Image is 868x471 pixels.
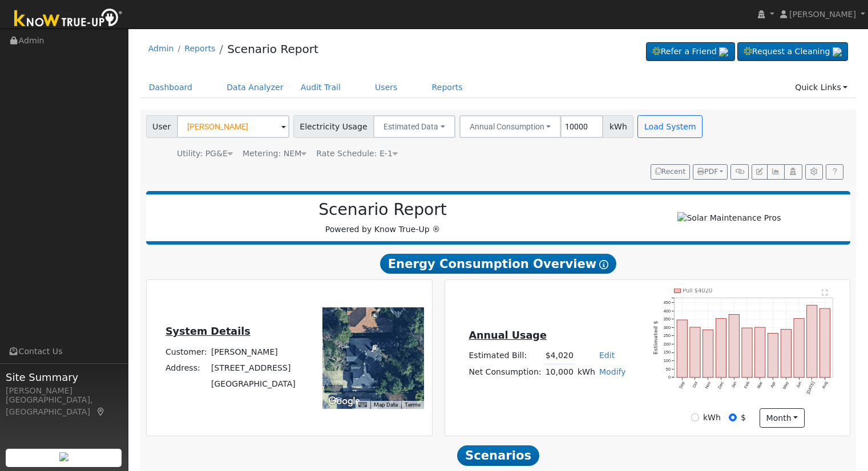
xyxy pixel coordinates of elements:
a: Users [366,77,406,98]
a: Data Analyzer [218,77,292,98]
div: Metering: NEM [243,148,306,160]
a: Dashboard [140,77,201,98]
div: [PERSON_NAME] [6,385,122,397]
text: 200 [664,342,671,347]
img: Solar Maintenance Pros [677,212,781,224]
rect: onclick="" [821,308,831,377]
a: Quick Links [786,77,856,98]
button: Estimated Data [373,115,455,138]
text: Mar [757,380,765,389]
text: Aug [822,381,830,390]
u: Annual Usage [469,330,546,341]
a: Help Link [826,164,843,180]
a: Refer a Friend [646,42,735,62]
text: Feb [744,381,751,389]
u: System Details [165,326,251,337]
a: Request a Cleaning [737,42,848,62]
span: Energy Consumption Overview [380,254,616,274]
img: Google [325,394,363,409]
button: Map Data [374,401,398,409]
button: Annual Consumption [459,115,562,138]
div: Utility: PG&E [177,148,233,160]
rect: onclick="" [690,327,700,377]
td: $4,020 [543,348,575,364]
text: May [782,380,790,390]
a: Edit [599,351,615,360]
span: User [146,115,177,138]
input: Select a User [177,115,289,138]
button: PDF [693,164,728,180]
text: Estimated $ [653,320,659,354]
a: Modify [599,367,626,376]
i: Show Help [599,260,608,269]
td: [GEOGRAPHIC_DATA] [209,376,297,392]
text:  [822,289,829,296]
td: Customer: [163,344,209,360]
rect: onclick="" [729,314,740,377]
button: Edit User [752,164,768,180]
div: Powered by Know True-Up ® [152,200,614,235]
a: Open this area in Google Maps (opens a new window) [325,394,363,409]
rect: onclick="" [794,318,805,377]
a: Audit Trail [292,77,349,98]
text: 50 [666,367,671,372]
span: Alias: None [316,149,398,158]
button: Multi-Series Graph [767,164,785,180]
text: Dec [717,380,725,389]
a: Admin [148,44,174,53]
text: [DATE] [806,381,817,395]
button: Load System [637,115,703,138]
td: Net Consumption: [467,364,543,380]
td: Address: [163,360,209,376]
rect: onclick="" [703,330,713,377]
text: 100 [664,358,671,363]
span: Site Summary [6,370,122,385]
td: [STREET_ADDRESS] [209,360,297,376]
td: Estimated Bill: [467,348,543,364]
div: [GEOGRAPHIC_DATA], [GEOGRAPHIC_DATA] [6,394,122,418]
td: kWh [575,364,597,380]
text: Sep [678,381,686,390]
img: Know True-Up [9,6,128,32]
input: kWh [691,413,699,421]
span: PDF [697,168,718,176]
img: retrieve [719,47,728,56]
rect: onclick="" [756,327,766,377]
button: Keyboard shortcuts [358,401,366,409]
a: Map [96,407,106,416]
button: Generate Report Link [730,164,748,180]
text: Apr [770,380,777,389]
img: retrieve [59,452,68,461]
td: [PERSON_NAME] [209,344,297,360]
text: 400 [664,308,671,313]
text: 450 [664,300,671,305]
a: Reports [184,44,215,53]
text: Jan [730,381,738,389]
text: 150 [664,350,671,355]
td: 10,000 [543,364,575,380]
img: retrieve [833,47,842,56]
a: Reports [423,77,471,98]
text: Pull $4020 [683,287,713,294]
rect: onclick="" [808,305,818,377]
text: 300 [664,325,671,330]
text: Nov [704,380,712,389]
label: kWh [703,412,721,424]
span: [PERSON_NAME] [789,10,856,19]
text: Jun [796,381,803,389]
text: 250 [664,333,671,338]
span: Electricity Usage [293,115,374,138]
rect: onclick="" [716,318,726,377]
button: month [760,408,805,428]
text: 0 [668,375,671,380]
button: Recent [651,164,691,180]
text: 350 [664,316,671,322]
a: Terms (opens in new tab) [405,401,421,408]
button: Settings [805,164,823,180]
rect: onclick="" [781,329,792,377]
rect: onclick="" [742,328,753,377]
h2: Scenario Report [158,200,608,220]
label: $ [741,412,746,424]
button: Login As [784,164,802,180]
rect: onclick="" [768,333,778,377]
